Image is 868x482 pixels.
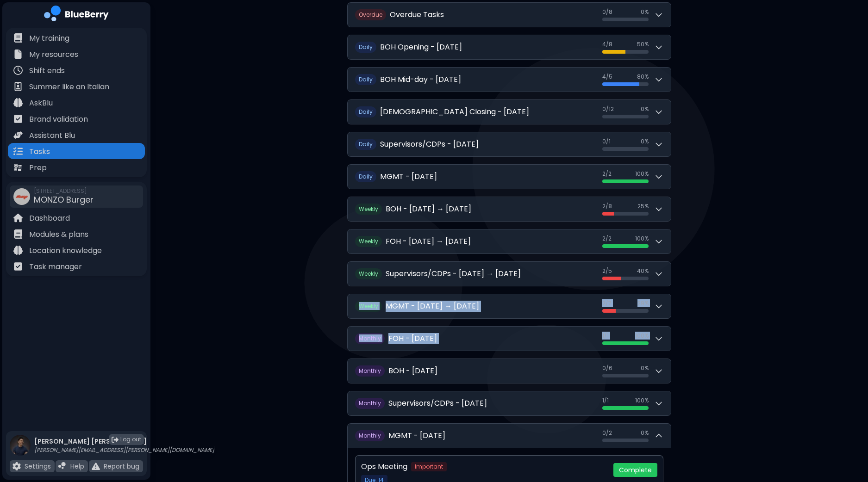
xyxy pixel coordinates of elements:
p: [PERSON_NAME] [PERSON_NAME] [34,437,214,445]
span: 100 % [635,170,649,178]
span: 100 % [635,332,649,340]
span: 0 % [641,365,649,372]
button: WeeklyBOH - [DATE] → [DATE]2/825% [348,197,671,221]
span: W [355,268,382,279]
h2: FOH - [DATE] → [DATE] [386,236,471,247]
span: 2 / 2 [602,170,612,178]
p: Task manager [29,261,82,272]
p: Shift ends [29,65,65,76]
button: Complete [613,463,657,477]
span: W [355,204,382,215]
span: 0 / 6 [602,365,612,372]
span: eekly [364,302,378,310]
p: AskBlu [29,98,53,109]
button: WeeklyMGMT - [DATE] → [DATE]2/729% [348,294,671,318]
p: Report bug [104,462,139,470]
span: 1 / 1 [602,332,609,340]
span: 4 / 8 [602,41,612,48]
p: Assistant Blu [29,130,75,141]
span: 0 % [641,429,649,437]
span: 1 / 1 [602,397,609,404]
img: file icon [13,163,23,172]
span: D [355,42,376,53]
img: file icon [12,462,21,470]
span: 0 / 2 [602,429,612,437]
img: file icon [13,246,23,255]
span: 25 % [637,203,649,210]
span: aily [362,43,373,51]
span: 80 % [637,73,649,80]
h2: Supervisors/CDPs - [DATE] → [DATE] [386,268,521,279]
span: D [355,139,376,150]
img: company logo [44,6,109,25]
h2: [DEMOGRAPHIC_DATA] Closing - [DATE] [380,106,529,117]
p: [PERSON_NAME][EMAIL_ADDRESS][PERSON_NAME][DOMAIN_NAME] [34,446,214,454]
span: 29 % [637,300,649,307]
img: file icon [13,130,23,140]
span: aily [362,173,373,180]
h2: BOH Opening - [DATE] [380,42,462,53]
span: M [355,333,385,344]
span: aily [362,75,373,83]
img: file icon [13,33,23,43]
h2: MGMT - [DATE] → [DATE] [386,301,479,312]
span: onthly [363,399,381,407]
h2: Overdue Tasks [390,9,444,20]
span: MONZO Burger [34,194,94,205]
img: file icon [13,98,23,107]
h2: Supervisors/CDPs - [DATE] [380,139,479,150]
img: profile photo [10,435,31,465]
span: 0 / 1 [602,138,611,145]
span: D [355,106,376,117]
button: DailyBOH Opening - [DATE]4/850% [348,35,671,59]
span: 100 % [635,397,649,404]
span: onthly [363,367,381,375]
span: eekly [364,237,378,245]
span: W [355,301,382,312]
h2: MGMT - [DATE] [388,430,445,441]
span: 40 % [637,267,649,275]
span: onthly [363,334,381,342]
img: file icon [13,114,23,124]
span: 0 % [641,8,649,16]
button: WeeklySupervisors/CDPs - [DATE] → [DATE]2/540% [348,262,671,286]
button: DailyBOH Mid-day - [DATE]4/580% [348,68,671,92]
span: onthly [363,432,381,439]
h2: MGMT - [DATE] [380,171,437,182]
span: eekly [364,270,378,278]
h2: BOH - [DATE] [388,365,437,377]
img: file icon [92,462,100,470]
span: M [355,430,385,441]
span: 2 / 7 [602,300,612,307]
button: MonthlyBOH - [DATE]0/60% [348,359,671,383]
p: My resources [29,49,78,60]
img: file icon [13,82,23,91]
span: Log out [120,436,141,443]
button: MonthlySupervisors/CDPs - [DATE]1/1100% [348,391,671,415]
img: file icon [58,462,67,470]
h2: FOH - [DATE] [388,333,437,344]
span: W [355,236,382,247]
button: WeeklyFOH - [DATE] → [DATE]2/2100% [348,229,671,253]
p: Help [70,462,84,470]
span: 2 / 5 [602,267,612,275]
img: file icon [13,262,23,271]
p: Ops Meeting [361,461,407,472]
p: Prep [29,162,47,173]
h2: BOH - [DATE] → [DATE] [386,204,471,215]
span: D [355,171,376,182]
img: file icon [13,66,23,75]
span: Important [411,462,447,471]
p: My training [29,33,69,44]
img: file icon [13,49,23,59]
img: file icon [13,147,23,156]
span: 50 % [637,41,649,48]
button: DailyMGMT - [DATE]2/2100% [348,165,671,189]
p: Tasks [29,146,50,157]
span: eekly [364,205,378,213]
p: Brand validation [29,114,88,125]
span: [STREET_ADDRESS] [34,187,94,195]
img: logout [112,436,119,443]
span: aily [362,140,373,148]
button: Daily[DEMOGRAPHIC_DATA] Closing - [DATE]0/120% [348,100,671,124]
